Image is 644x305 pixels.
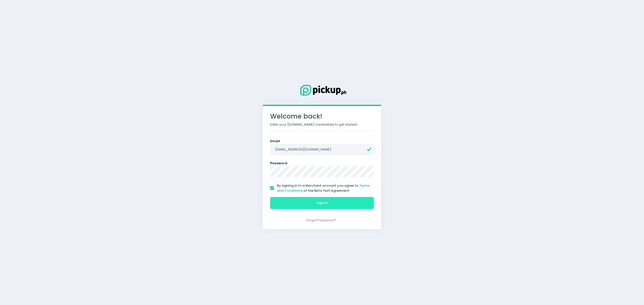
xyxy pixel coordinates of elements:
[270,113,374,120] h3: Welcome back!
[306,218,336,223] a: Forgot Password?
[270,122,374,127] p: Enter your [DOMAIN_NAME] credentials to get started.
[270,161,287,166] label: Password
[270,139,280,144] label: Email
[270,144,374,155] input: Email
[277,183,370,193] span: By signing in to a Merchant account you agree to of the Beta Test Agreement
[270,197,374,209] button: Sign In
[277,183,370,193] a: Terms and Conditions
[317,200,328,205] span: Sign In
[297,84,347,96] img: Logo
